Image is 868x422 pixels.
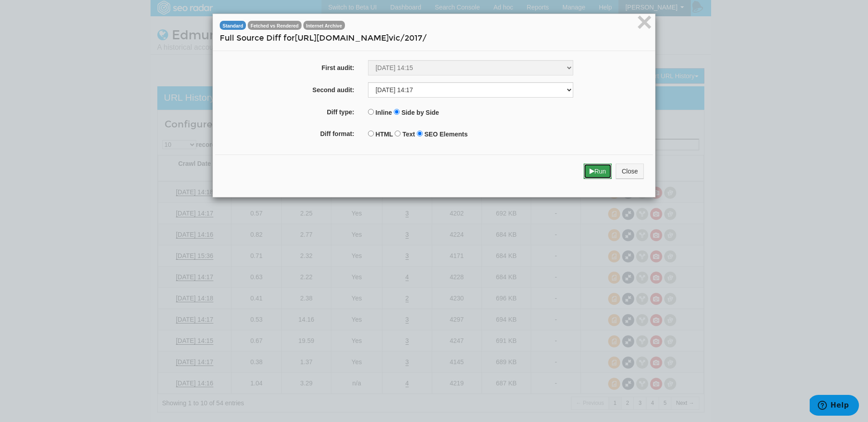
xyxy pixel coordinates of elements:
[376,130,393,139] label: HTML
[303,21,345,30] span: Source diff between raw HTTP and Internet Archive
[215,60,361,72] label: First audit:
[215,82,361,94] label: Second audit:
[637,14,652,33] button: Close
[637,7,652,37] span: ×
[376,108,392,117] label: Inline
[295,33,389,43] span: [URL][DOMAIN_NAME]
[215,104,361,117] label: Diff type:
[220,21,246,30] span: Source diff between different audits
[220,33,648,44] h4: Full Source Diff for
[616,164,644,179] button: Close
[401,108,439,117] label: Side by Side
[425,130,468,139] label: SEO Elements
[584,164,612,179] button: Run
[810,395,859,417] iframe: Opens a widget where you can find more information
[389,33,427,43] span: vic/2017/
[402,130,415,139] label: Text
[215,126,361,138] label: Diff format:
[248,21,302,30] span: Source diff between raw HTTP and Rendered HTML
